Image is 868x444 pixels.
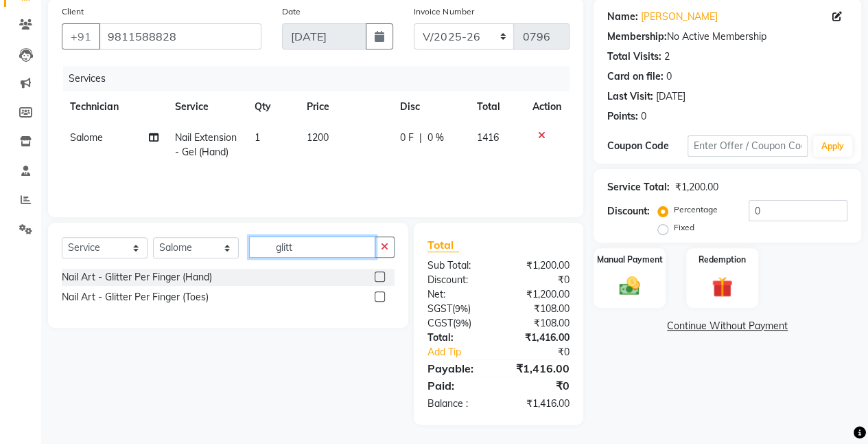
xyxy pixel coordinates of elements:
div: 0 [666,69,672,84]
div: ₹0 [498,377,580,394]
span: 1 [255,131,260,144]
div: Membership: [607,30,667,44]
button: +91 [62,23,100,49]
div: ₹1,200.00 [498,258,580,273]
div: Balance : [417,397,499,411]
div: Nail Art - Glitter Per Finger (Hand) [62,270,212,285]
th: Service [167,91,246,122]
div: ₹108.00 [498,302,580,316]
div: Payable: [417,360,499,377]
div: Total: [417,331,499,345]
div: Total Visits: [607,49,661,64]
div: [DATE] [656,89,685,104]
label: Manual Payment [597,254,663,266]
div: No Active Membership [607,30,847,44]
th: Disc [392,91,469,122]
span: 9% [456,318,469,329]
div: ₹0 [512,345,580,359]
span: 1200 [307,131,329,144]
span: 1416 [477,131,499,144]
input: Search or Scan [249,236,375,258]
label: Client [62,5,84,18]
span: SGST [427,302,452,315]
div: Discount: [417,273,499,287]
div: ₹0 [498,273,580,287]
a: Add Tip [417,345,512,359]
div: Net: [417,287,499,302]
label: Fixed [674,221,694,234]
label: Date [282,5,301,18]
div: Discount: [607,204,650,219]
div: Service Total: [607,180,670,195]
span: 9% [455,303,468,314]
img: _cash.svg [613,274,646,298]
th: Qty [246,91,299,122]
th: Technician [62,91,167,122]
span: | [419,131,422,145]
label: Invoice Number [414,5,473,18]
div: 2 [664,49,670,64]
input: Search by Name/Mobile/Email/Code [99,23,261,49]
div: ( ) [417,302,499,316]
div: Name: [607,10,638,24]
div: Nail Art - Glitter Per Finger (Toes) [62,290,209,304]
div: ₹1,200.00 [675,180,718,195]
div: Paid: [417,377,499,394]
th: Price [298,91,392,122]
span: CGST [427,317,453,329]
img: _gift.svg [705,274,739,300]
div: Points: [607,109,638,124]
div: ₹108.00 [498,316,580,331]
input: Enter Offer / Coupon Code [688,135,808,157]
label: Percentage [674,203,718,216]
span: Salome [70,131,103,144]
button: Apply [813,136,852,157]
div: ₹1,416.00 [498,397,580,411]
div: ₹1,200.00 [498,287,580,302]
span: Total [427,238,459,252]
div: Services [63,66,580,91]
div: ₹1,416.00 [498,331,580,345]
span: Nail Extension - Gel (Hand) [175,131,237,158]
div: 0 [641,109,646,124]
div: Last Visit: [607,89,653,104]
div: ( ) [417,316,499,331]
a: [PERSON_NAME] [641,10,718,24]
div: Sub Total: [417,258,499,273]
div: Coupon Code [607,139,688,153]
div: ₹1,416.00 [498,360,580,377]
label: Redemption [699,254,746,266]
th: Action [524,91,570,122]
th: Total [469,91,524,122]
span: 0 F [400,131,414,145]
span: 0 % [427,131,444,145]
div: Card on file: [607,69,664,84]
a: Continue Without Payment [596,319,858,333]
